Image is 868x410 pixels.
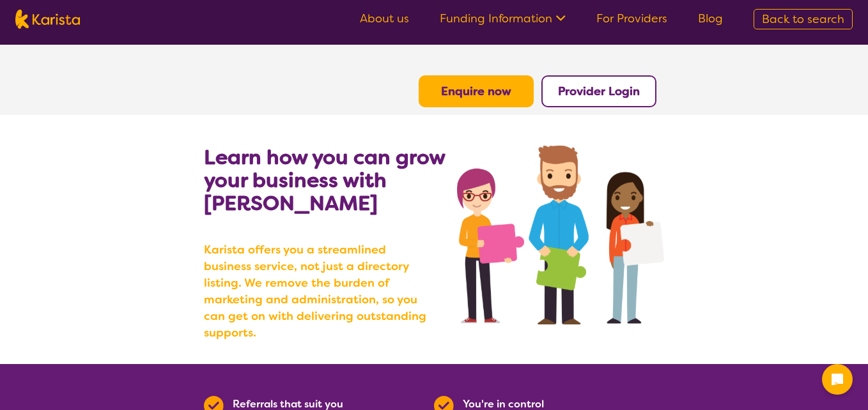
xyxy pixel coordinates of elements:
b: Learn how you can grow your business with [PERSON_NAME] [204,144,445,216]
a: Provider Login [558,84,640,99]
b: Karista offers you a streamlined business service, not just a directory listing. We remove the bu... [204,241,434,341]
span: Back to search [762,11,844,27]
a: Enquire now [441,84,511,99]
button: Enquire now [419,75,534,107]
a: Blog [698,11,723,26]
img: Karista logo [15,10,80,29]
button: Provider Login [541,75,656,107]
a: Back to search [754,9,853,29]
a: About us [360,11,409,26]
a: For Providers [596,11,667,26]
img: grow your business with Karista [457,146,664,324]
a: Funding Information [440,11,566,26]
